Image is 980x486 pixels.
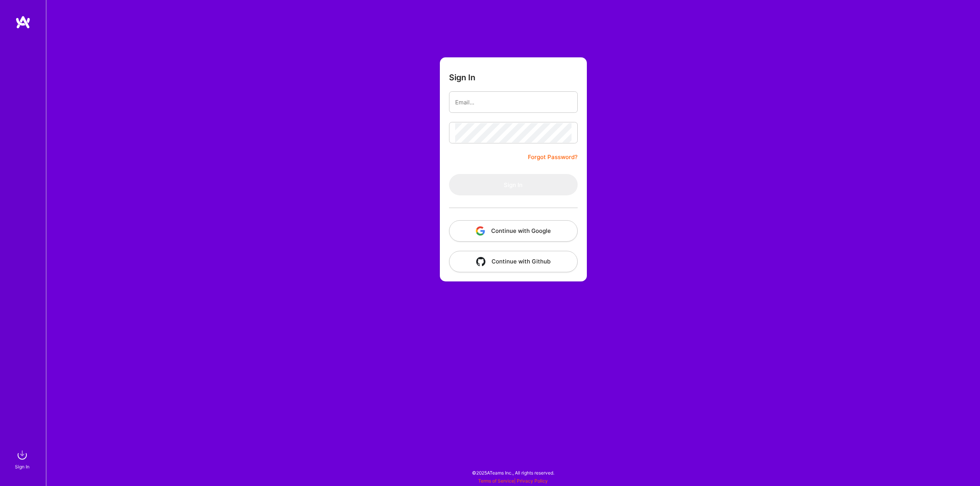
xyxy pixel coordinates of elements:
[15,15,31,29] img: logo
[449,220,578,242] button: Continue with Google
[517,478,548,484] a: Privacy Policy
[455,93,572,112] input: Email...
[16,447,30,471] a: sign inSign In
[528,153,578,162] a: Forgot Password?
[476,226,485,236] img: icon
[478,478,514,484] a: Terms of Service
[449,251,578,272] button: Continue with Github
[478,478,548,484] span: |
[476,257,485,266] img: icon
[449,73,475,82] h3: Sign In
[46,463,980,482] div: © 2025 ATeams Inc., All rights reserved.
[15,447,30,463] img: sign in
[15,463,29,471] div: Sign In
[449,174,578,195] button: Sign In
